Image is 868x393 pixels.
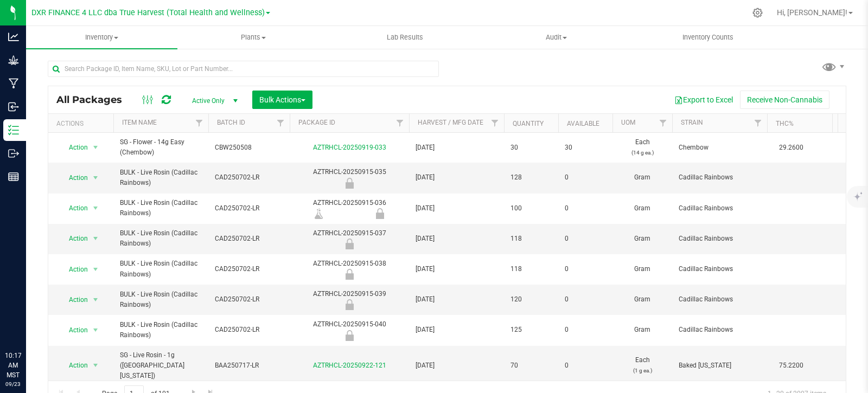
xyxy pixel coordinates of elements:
span: select [89,140,103,155]
a: Filter [749,114,767,132]
span: 75.2200 [774,358,809,373]
div: Out for Testing [288,239,411,249]
span: Action [59,140,88,155]
div: AZTRHCL-20250915-037 [288,228,411,249]
a: Available [567,120,599,127]
div: Out for Testing [288,330,411,341]
span: [DATE] [416,234,497,244]
span: CAD250702-LR [215,172,283,183]
a: Harvest / Mfg Date [418,119,483,126]
span: Cadillac Rainbows [679,203,761,214]
span: CAD250702-LR [215,325,283,335]
p: 10:17 AM MST [5,351,21,380]
span: Action [59,231,88,246]
a: AZTRHCL-20250922-121 [313,362,386,369]
a: Filter [391,114,409,132]
div: Actions [56,120,109,127]
span: BULK - Live Rosin (Cadillac Rainbows) [120,167,202,188]
span: select [89,323,103,338]
span: CAD250702-LR [215,294,283,305]
inline-svg: Inventory [8,125,19,136]
span: Action [59,292,88,307]
span: SG - Live Rosin - 1g ([GEOGRAPHIC_DATA] [US_STATE]) [120,350,202,382]
span: Cadillac Rainbows [679,234,761,244]
inline-svg: Inbound [8,101,19,112]
a: Audit [481,26,632,49]
button: Receive Non-Cannabis [740,91,829,109]
div: Out for Testing [349,208,411,219]
span: BULK - Live Rosin (Cadillac Rainbows) [120,198,202,218]
span: CAD250702-LR [215,203,283,214]
span: Action [59,170,88,185]
span: Gram [619,264,666,274]
a: AZTRHCL-20250919-033 [313,144,386,151]
span: [DATE] [416,325,497,335]
span: [DATE] [416,172,497,183]
span: select [89,358,103,373]
span: Audit [481,33,631,42]
span: Inventory Counts [668,33,748,42]
span: Lab Results [372,33,438,42]
span: Action [59,323,88,338]
a: Filter [654,114,672,132]
span: CAD250702-LR [215,234,283,244]
a: Filter [486,114,504,132]
a: Plants [177,26,329,49]
div: AZTRHCL-20250915-038 [288,259,411,280]
span: 118 [510,234,552,244]
div: Manage settings [751,8,764,18]
a: Batch ID [217,119,245,126]
span: select [89,292,103,307]
inline-svg: Analytics [8,31,19,42]
span: BULK - Live Rosin (Cadillac Rainbows) [120,289,202,310]
span: [DATE] [416,264,497,274]
span: Plants [178,33,328,42]
span: [DATE] [416,360,497,371]
span: 30 [565,143,606,153]
span: [DATE] [416,203,497,214]
div: AZTRHCL-20250915-036 [288,198,411,219]
inline-svg: Manufacturing [8,78,19,89]
span: 70 [510,360,552,371]
span: 0 [565,294,606,305]
inline-svg: Grow [8,55,19,66]
a: Strain [681,119,703,126]
inline-svg: Outbound [8,148,19,159]
span: Chembow [679,143,761,153]
p: 09/23 [5,380,21,388]
inline-svg: Reports [8,171,19,182]
span: select [89,201,103,216]
div: AZTRHCL-20250915-040 [288,319,411,340]
span: Inventory [26,33,177,42]
span: Action [59,262,88,277]
span: [DATE] [416,143,497,153]
span: Gram [619,172,666,183]
div: AZTRHCL-20250915-035 [288,167,411,188]
span: Cadillac Rainbows [679,264,761,274]
a: Quantity [513,120,544,127]
span: 29.2600 [774,140,809,156]
a: THC% [776,120,794,127]
span: 0 [565,234,606,244]
p: (14 g ea.) [619,147,666,158]
span: Cadillac Rainbows [679,325,761,335]
div: AZTRHCL-20250915-039 [288,289,411,310]
span: [DATE] [416,294,497,305]
input: Search Package ID, Item Name, SKU, Lot or Part Number... [48,61,439,77]
span: BULK - Live Rosin (Cadillac Rainbows) [120,320,202,340]
a: Item Name [122,119,157,126]
span: BAA250717-LR [215,360,283,371]
span: 118 [510,264,552,274]
span: Baked [US_STATE] [679,360,761,371]
span: Each [619,137,666,158]
div: Lab Sample [288,208,349,219]
a: Package ID [298,119,335,126]
button: Export to Excel [667,91,740,109]
span: All Packages [56,94,133,106]
span: 100 [510,203,552,214]
div: Out for Testing [288,299,411,310]
a: Filter [272,114,290,132]
span: CBW250508 [215,143,283,153]
a: Inventory [26,26,177,49]
iframe: Resource center [11,306,43,339]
